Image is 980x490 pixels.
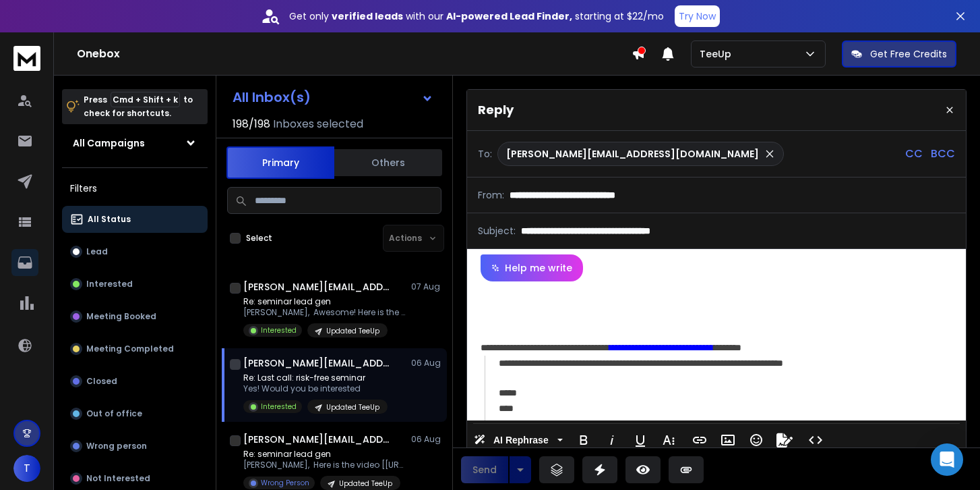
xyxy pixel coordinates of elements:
h1: [PERSON_NAME][EMAIL_ADDRESS][PERSON_NAME][DOMAIN_NAME] [243,280,392,294]
span: 198 / 198 [233,116,270,132]
button: AI Rephrase [471,427,565,454]
button: Code View [803,427,828,454]
p: Try Now [679,9,716,23]
button: Emoticons [743,427,769,454]
p: Meeting Completed [86,344,174,354]
p: Wrong person [86,441,147,452]
strong: verified leads [332,9,403,23]
button: Meeting Booked [62,303,208,330]
p: All Status [88,214,131,225]
span: Cmd + Shift + k [111,92,180,107]
p: Closed [86,376,117,387]
p: 07 Aug [411,281,441,292]
p: Interested [86,279,133,290]
button: Insert Link (⌘K) [687,427,712,454]
p: Subject: [478,224,516,238]
p: Press to check for shortcuts. [84,93,193,120]
p: Wrong Person [261,478,309,488]
button: All Inbox(s) [222,84,444,111]
p: Re: seminar lead gen [243,296,405,307]
button: More Text [656,427,681,454]
p: [PERSON_NAME][EMAIL_ADDRESS][DOMAIN_NAME] [506,147,759,161]
label: Select [246,233,272,244]
button: Get Free Credits [842,40,956,67]
button: Insert Image (⌘P) [715,427,741,454]
p: CC [905,146,923,162]
p: Meeting Booked [86,311,156,322]
p: [PERSON_NAME], Here is the video [[URL][DOMAIN_NAME]]! If after [243,460,405,470]
p: Yes! Would you be interested [243,383,388,394]
button: T [13,455,40,482]
p: 06 Aug [411,358,441,369]
strong: AI-powered Lead Finder, [446,9,572,23]
button: All Campaigns [62,130,208,157]
img: logo [13,46,40,71]
button: Primary [226,146,334,179]
p: TeeUp [700,47,737,61]
p: Reply [478,101,514,119]
h1: Onebox [77,46,632,62]
h1: [PERSON_NAME][EMAIL_ADDRESS][DOMAIN_NAME] [243,433,392,446]
h1: All Inbox(s) [233,90,311,104]
p: Updated TeeUp [326,402,379,412]
button: All Status [62,206,208,233]
p: From: [478,188,504,202]
button: Meeting Completed [62,335,208,362]
button: Underline (⌘U) [627,427,653,454]
p: Get Free Credits [870,47,947,61]
p: Updated TeeUp [326,326,379,336]
p: BCC [931,146,955,162]
p: Interested [261,402,297,412]
h3: Filters [62,179,208,198]
div: Open Intercom Messenger [931,443,963,476]
p: [PERSON_NAME], Awesome! Here is the video [[URL][DOMAIN_NAME]] I [243,307,405,318]
button: Try Now [675,5,720,27]
p: To: [478,147,492,161]
button: Bold (⌘B) [571,427,596,454]
button: Help me write [481,254,583,281]
p: Out of office [86,408,142,419]
button: Signature [772,427,797,454]
span: AI Rephrase [491,435,551,446]
p: Re: seminar lead gen [243,449,405,460]
button: Italic (⌘I) [599,427,625,454]
p: Updated TeeUp [339,479,392,489]
p: Re: Last call: risk-free seminar [243,373,388,383]
h1: [PERSON_NAME][EMAIL_ADDRESS][DOMAIN_NAME] [243,356,392,370]
button: Closed [62,368,208,395]
h1: All Campaigns [73,136,145,150]
button: Lead [62,238,208,265]
button: Wrong person [62,433,208,460]
p: Get only with our starting at $22/mo [289,9,664,23]
p: Lead [86,246,108,257]
p: 06 Aug [411,434,441,445]
p: Not Interested [86,473,150,484]
p: Interested [261,325,297,335]
button: Interested [62,271,208,298]
button: Out of office [62,400,208,427]
h3: Inboxes selected [273,116,363,132]
button: Others [334,148,442,178]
